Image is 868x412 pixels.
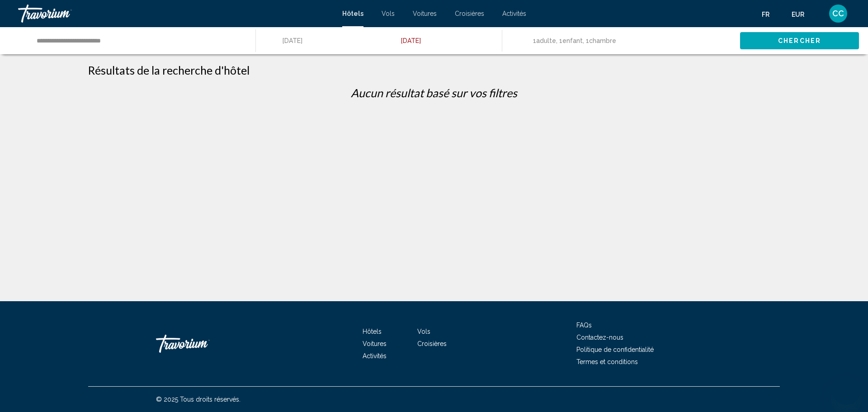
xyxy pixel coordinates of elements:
span: EUR [792,11,804,18]
a: Travorium [18,5,333,23]
span: CC [832,9,844,18]
span: fr [762,11,769,18]
button: Change currency [792,8,813,21]
a: Politique de confidentialité [576,346,654,353]
span: Adulte [536,37,556,44]
a: Activités [502,10,526,17]
button: Check-in date: Feb 15, 2026 Check-out date: Feb 19, 2026 [256,27,503,54]
span: , 1 [583,34,616,47]
a: Contactez-nous [576,334,623,341]
span: Enfant [562,37,583,44]
button: Change language [762,8,778,21]
a: Termes et conditions [576,358,638,365]
iframe: Bouton de lancement de la fenêtre de messagerie [832,376,861,405]
span: Chambre [589,37,616,44]
button: Chercher [740,32,859,49]
p: Aucun résultat basé sur vos filtres [84,86,784,99]
a: Vols [382,10,395,17]
button: User Menu [826,4,850,23]
a: Travorium [156,330,246,357]
a: Croisières [417,340,447,347]
a: FAQs [576,322,592,329]
a: Hôtels [342,10,363,17]
a: Croisières [455,10,484,17]
a: Hôtels [363,328,382,335]
a: Activités [363,352,387,360]
a: Vols [417,328,430,335]
span: , 1 [556,34,583,47]
span: Chercher [778,38,821,45]
span: 1 [533,34,556,47]
a: Voitures [363,340,387,347]
button: Travelers: 1 adult, 1 child [502,27,740,54]
span: © 2025 Tous droits réservés. [156,396,241,403]
h1: Résultats de la recherche d'hôtel [88,63,250,77]
a: Voitures [413,10,437,17]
